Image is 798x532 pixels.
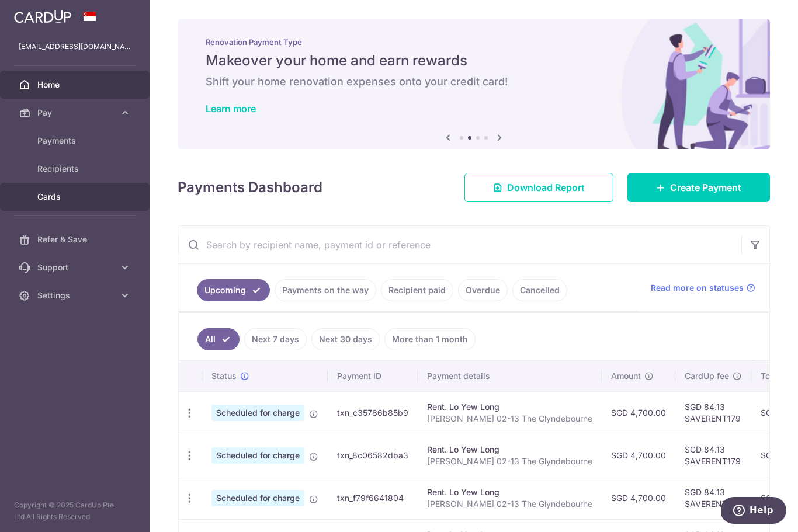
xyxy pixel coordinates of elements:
div: Rent. Lo Yew Long [427,486,592,498]
img: Renovation banner [178,19,770,149]
a: All [197,328,240,350]
p: [EMAIL_ADDRESS][DOMAIN_NAME] [19,41,131,53]
span: Home [37,79,115,91]
td: txn_8c06582dba3 [328,434,418,477]
span: Refer & Save [37,234,115,245]
a: Download Report [464,173,613,202]
p: [PERSON_NAME] 02-13 The Glyndebourne [427,498,592,510]
span: Scheduled for charge [211,490,304,506]
img: CardUp [14,9,71,23]
span: Create Payment [670,180,741,194]
th: Payment ID [328,361,418,391]
input: Search by recipient name, payment id or reference [178,226,741,263]
iframe: Opens a widget where you can find more information [721,497,786,526]
span: Cards [37,191,115,203]
span: Settings [37,290,115,301]
a: Overdue [458,279,508,301]
a: Payments on the way [275,279,376,301]
div: Rent. Lo Yew Long [427,401,592,413]
td: SGD 4,700.00 [602,477,675,519]
span: Scheduled for charge [211,447,304,464]
a: Create Payment [627,173,770,202]
a: Read more on statuses [651,282,755,294]
span: Scheduled for charge [211,405,304,421]
p: [PERSON_NAME] 02-13 The Glyndebourne [427,413,592,425]
span: Read more on statuses [651,282,744,294]
span: Recipients [37,163,115,175]
td: txn_f79f6641804 [328,477,418,519]
span: Support [37,262,115,273]
span: Download Report [507,180,585,194]
td: SGD 84.13 SAVERENT179 [675,391,751,434]
span: Status [211,370,237,382]
td: txn_c35786b85b9 [328,391,418,434]
th: Payment details [418,361,602,391]
a: Recipient paid [381,279,453,301]
td: SGD 84.13 SAVERENT179 [675,477,751,519]
span: Pay [37,107,115,119]
span: Amount [611,370,641,382]
td: SGD 84.13 SAVERENT179 [675,434,751,477]
a: Next 7 days [244,328,307,350]
a: Learn more [206,103,256,114]
a: Cancelled [512,279,567,301]
span: CardUp fee [685,370,729,382]
td: SGD 4,700.00 [602,434,675,477]
div: Rent. Lo Yew Long [427,444,592,455]
h6: Shift your home renovation expenses onto your credit card! [206,75,742,89]
a: More than 1 month [384,328,476,350]
p: Renovation Payment Type [206,37,742,47]
p: [PERSON_NAME] 02-13 The Glyndebourne [427,455,592,467]
h5: Makeover your home and earn rewards [206,51,742,70]
a: Next 30 days [311,328,380,350]
a: Upcoming [197,279,270,301]
td: SGD 4,700.00 [602,391,675,434]
h4: Payments Dashboard [178,177,322,198]
span: Payments [37,135,115,147]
